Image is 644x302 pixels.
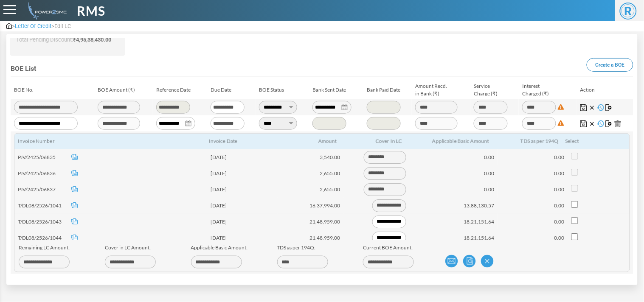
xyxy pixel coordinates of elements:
p: Total Pending Discount: [16,36,119,44]
td: BOE No. [11,81,94,99]
td: 21,48,959.00 [278,230,343,246]
td: 3,540.00 [278,149,343,165]
td: 16,37,994.00 [278,198,343,214]
th: Applicable Basic Amount [405,134,492,149]
span: ₹ [73,36,111,43]
label: Applicable Basic Amount: [187,244,273,268]
td: 13,88,130.57 [410,198,498,214]
img: invoice-icon.svg [71,186,78,193]
img: History [597,120,604,127]
td: Service Charge (₹) [470,81,519,99]
img: admin [25,2,67,20]
tr: Invoice date should be greater than equal to LC issue date. [14,182,630,198]
td: 21,48,959.00 [278,214,343,230]
span: PJV/2425/06837 [18,186,69,193]
td: [DATE] [207,165,278,182]
td: BOE Amount (₹) [94,81,153,99]
img: Difference: 0 [558,104,564,110]
input: TDS as per 194Q: [277,256,328,268]
td: Action [577,81,633,99]
td: [DATE] [207,214,278,230]
td: 18,21,151.64 [410,230,498,246]
td: 0.00 [498,149,568,165]
img: prev.png [463,255,476,268]
img: Cancel Changes [589,120,596,127]
span: PJV/2425/06836 [18,170,69,177]
img: Difference: 0 [558,120,564,126]
td: [DATE] [207,198,278,214]
span: PJV/2425/06835 [18,154,69,161]
td: [DATE] [207,230,278,246]
img: invoice-icon.svg [71,218,78,225]
td: Bank Sent Date [309,81,363,99]
img: msg.png [445,255,458,268]
img: invoice-icon.svg [71,234,78,241]
label: Current BOE Amount: [359,244,445,268]
img: Map Invoices [606,104,613,111]
td: Interest Charged (₹) [519,81,577,99]
td: 0.00 [498,198,568,214]
span: T/DL08/2526/1043 [18,218,69,226]
td: 0.00 [410,149,498,165]
a: Preview BOE [463,254,476,268]
a: Close [481,254,494,268]
a: Create a BOE [587,58,633,72]
th: Cover In LC [340,134,405,149]
input: Current BOE Amount: [363,256,414,268]
td: 0.00 [410,165,498,182]
label: Cover in LC Amount: [101,244,187,268]
td: Reference Date [153,81,207,99]
th: Invoice Number [14,134,205,149]
img: invoice-icon.svg [71,154,78,160]
img: Cancel Changes [589,104,596,111]
tr: Invoice date should be greater than equal to LC issue date. [14,149,630,165]
span: RMS [77,1,106,20]
span: Letter Of Credit [15,23,51,29]
img: History [597,104,604,111]
th: Invoice Date [205,134,275,149]
input: Remaining LC Amount: [19,256,70,268]
td: [DATE] [207,149,278,165]
td: 0.00 [498,230,568,246]
th: TDS as per 194Q [492,134,562,149]
span: R [620,3,637,20]
label: TDS as per 194Q: [273,244,359,268]
td: BOE Status [256,81,309,99]
td: Bank Paid Date [363,81,412,99]
td: Amount Recd. in Bank (₹) [412,81,470,99]
img: Map Invoices [606,120,613,127]
img: admin [6,23,12,29]
label: Remaining LC Amount: [14,244,101,268]
th: Amount [275,134,340,149]
tr: Invoice date should be greater than equal to LC issue date. [14,165,630,182]
img: cross_fill.png [481,255,494,268]
td: 0.00 [498,182,568,198]
td: 2,655.00 [278,182,343,198]
a: Preview CL [445,254,458,268]
span: Edit LC [54,23,71,29]
span: 4,95,38,430.00 [76,36,111,43]
td: 0.00 [410,182,498,198]
img: Save Changes [580,120,587,127]
img: Save Changes [580,104,587,111]
img: Delete BOE [614,120,621,127]
img: invoice-icon.svg [71,170,78,176]
td: Due Date [207,81,256,99]
td: 18,21,151.64 [410,214,498,230]
img: invoice-icon.svg [71,202,78,209]
span: T/DL08/2526/1041 [18,202,69,210]
input: Applicable Basic Amount: [191,256,242,268]
td: 0.00 [498,214,568,230]
input: Cover in LC Amount: [105,256,156,268]
td: [DATE] [207,182,278,198]
span: T/DL08/2526/1044 [18,234,69,242]
th: Select [562,134,623,149]
td: 2,655.00 [278,165,343,182]
td: 0.00 [498,165,568,182]
span: BOE List [11,64,36,73]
